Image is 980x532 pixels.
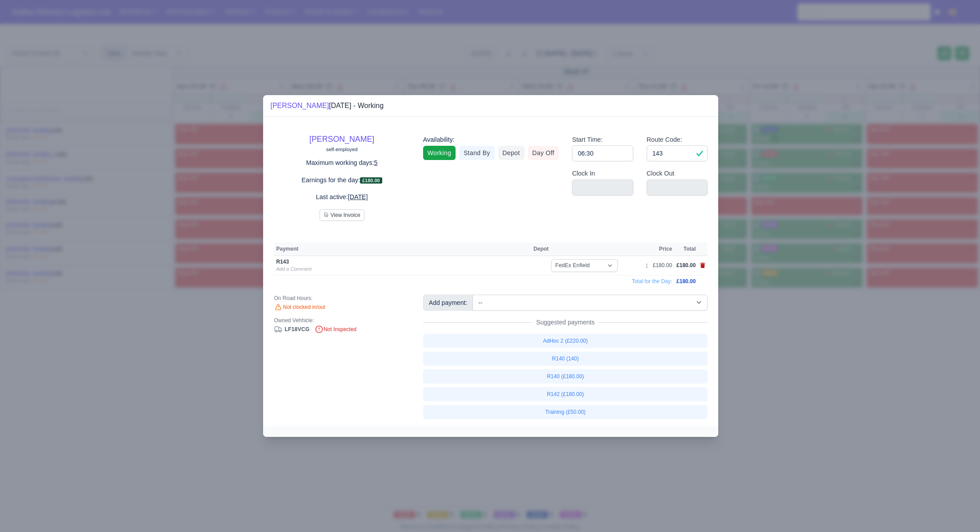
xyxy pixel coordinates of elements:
[274,243,531,256] th: Payment
[532,318,598,327] span: Suggested payments
[674,243,698,256] th: Total
[423,405,708,419] a: Training (£50.00)
[676,262,696,268] span: £180.00
[936,489,980,532] iframe: Chat Widget
[531,243,643,256] th: Depot
[360,177,382,184] span: £180.00
[572,168,595,179] label: Clock In
[276,258,476,265] div: R143
[326,147,358,152] small: self-employed
[274,175,409,185] p: Earnings for the day:
[423,387,708,401] a: R142 (£180.00)
[274,304,409,312] div: Not clocked in/out
[309,135,374,144] a: [PERSON_NAME]
[423,334,708,348] a: AdHoc 2 (£220.00)
[498,146,524,160] a: Depot
[320,209,364,221] button: View Invoice
[423,295,473,311] div: Add payment:
[423,369,708,384] a: R140 (£180.00)
[647,135,682,145] label: Route Code:
[274,317,409,324] div: Owned Vehhicle:
[645,262,648,269] div: 1
[374,159,378,166] u: 5
[647,168,675,179] label: Clock Out
[528,146,559,160] a: Day Off
[274,158,409,168] p: Maximum working days:
[276,266,311,272] a: Add a Comment
[651,243,674,256] th: Price
[348,193,368,200] u: [DATE]
[572,135,603,145] label: Start Time:
[632,278,672,284] span: Total for the Day:
[423,146,456,160] a: Working
[274,326,309,332] a: LF18VCG
[270,102,329,109] a: [PERSON_NAME]
[270,100,384,111] div: [DATE] - Working
[651,256,674,276] td: £180.00
[423,135,559,145] div: Availability:
[274,192,409,202] p: Last active:
[459,146,494,160] a: Stand By
[274,295,409,302] div: On Road Hours:
[315,326,356,332] span: Not Inspected
[676,278,696,284] span: £180.00
[423,352,708,366] a: R140 (140)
